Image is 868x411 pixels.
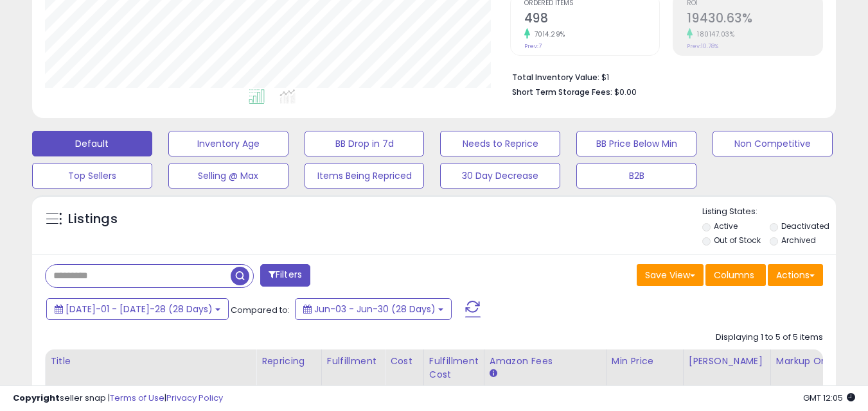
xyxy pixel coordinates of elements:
[687,42,718,50] small: Prev: 10.78%
[46,298,229,320] button: [DATE]-01 - [DATE]-28 (28 Days)
[305,131,425,156] button: BB Drop in 7d
[687,11,822,28] h2: 19430.63%
[524,11,660,28] h2: 498
[714,235,761,246] label: Out of Stock
[512,69,813,84] li: $1
[168,163,288,189] button: Selling @ Max
[168,131,288,156] button: Inventory Age
[13,392,223,405] div: seller snap | |
[512,87,612,97] b: Short Term Storage Fees:
[803,392,855,404] span: 2025-08-12 12:05 GMT
[716,331,823,344] div: Displaying 1 to 5 of 5 items
[261,355,316,368] div: Repricing
[689,355,765,368] div: [PERSON_NAME]
[110,392,164,404] a: Terms of Use
[440,163,560,189] button: 30 Day Decrease
[781,235,816,246] label: Archived
[390,355,418,368] div: Cost
[295,298,452,320] button: Jun-03 - Jun-30 (28 Days)
[714,221,738,231] label: Active
[327,355,379,368] div: Fulfillment
[768,264,823,286] button: Actions
[614,86,637,98] span: $0.00
[781,221,829,231] label: Deactivated
[612,355,678,368] div: Min Price
[314,303,436,315] span: Jun-03 - Jun-30 (28 Days)
[490,368,497,380] small: Amazon Fees.
[32,163,152,189] button: Top Sellers
[440,131,560,156] button: Needs to Reprice
[429,355,479,382] div: Fulfillment Cost
[530,29,565,39] small: 7014.29%
[693,29,734,39] small: 180147.03%
[66,303,213,315] span: [DATE]-01 - [DATE]-28 (28 Days)
[713,131,833,156] button: Non Competitive
[576,163,696,189] button: B2B
[305,163,425,189] button: Items Being Repriced
[166,392,223,404] a: Privacy Policy
[490,355,601,368] div: Amazon Fees
[260,264,310,287] button: Filters
[714,269,754,281] span: Columns
[512,72,599,83] b: Total Inventory Value:
[68,210,118,228] h5: Listings
[702,206,836,218] p: Listing States:
[524,42,542,50] small: Prev: 7
[50,355,251,368] div: Title
[32,131,152,156] button: Default
[637,264,704,286] button: Save View
[13,392,60,404] strong: Copyright
[576,131,696,156] button: BB Price Below Min
[231,304,290,316] span: Compared to:
[705,264,766,286] button: Columns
